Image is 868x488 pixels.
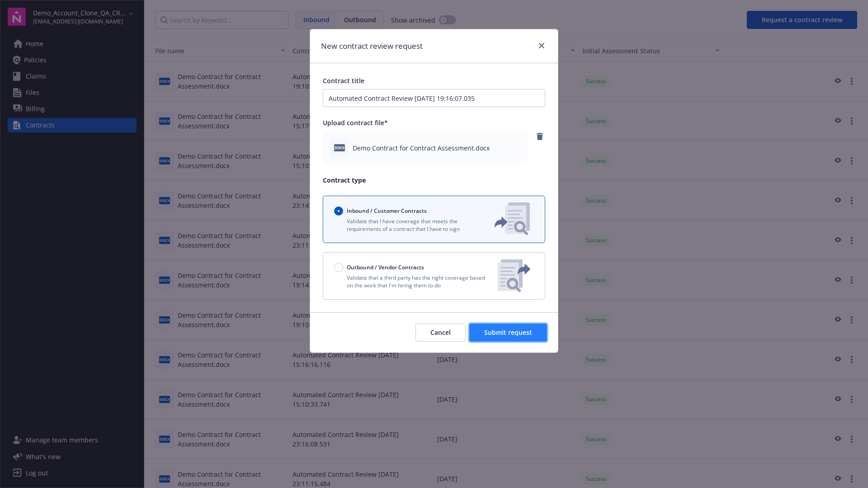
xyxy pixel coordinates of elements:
[334,217,480,233] p: Validate that I have coverage that meets the requirements of a contract that I have to sign
[334,206,343,216] input: Inbound / Customer Contracts
[347,263,424,271] span: Outbound / Vendor Contracts
[334,263,343,272] input: Outbound / Vendor Contracts
[323,175,545,185] p: Contract type
[321,40,423,52] h1: New contract review request
[469,324,547,342] button: Submit request
[415,324,466,342] button: Cancel
[323,118,388,127] span: Upload contract file*
[323,252,545,300] button: Outbound / Vendor ContractsValidate that a third party has the right coverage based on the work t...
[347,207,427,215] span: Inbound / Customer Contracts
[334,144,345,151] span: docx
[323,89,545,107] input: Enter a title for this contract
[484,328,532,337] span: Submit request
[323,196,545,243] button: Inbound / Customer ContractsValidate that I have coverage that meets the requirements of a contra...
[536,40,547,51] a: close
[430,328,451,337] span: Cancel
[353,143,490,153] span: Demo Contract for Contract Assessment.docx
[534,131,545,142] a: remove
[323,76,364,85] span: Contract title
[334,274,491,289] p: Validate that a third party has the right coverage based on the work that I'm hiring them to do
